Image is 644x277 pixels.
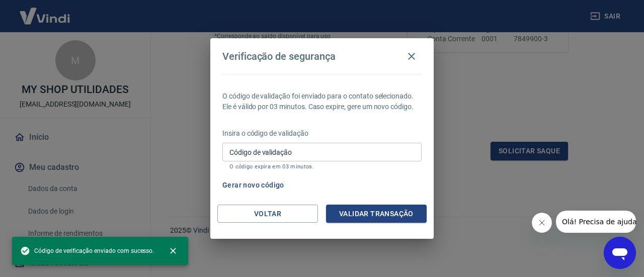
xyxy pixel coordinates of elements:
[217,205,318,223] button: Voltar
[556,211,636,233] iframe: Mensagem da empresa
[604,237,636,269] iframe: Botão para abrir a janela de mensagens
[326,205,427,223] button: Validar transação
[6,7,85,15] span: Olá! Precisa de ajuda?
[162,240,184,262] button: close
[222,50,336,62] h4: Verificação de segurança
[532,213,552,233] iframe: Fechar mensagem
[222,128,422,139] p: Insira o código de validação
[222,91,422,112] p: O código de validação foi enviado para o contato selecionado. Ele é válido por 03 minutos. Caso e...
[218,176,288,195] button: Gerar novo código
[229,163,415,170] p: O código expira em 03 minutos.
[20,246,154,256] span: Código de verificação enviado com sucesso.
